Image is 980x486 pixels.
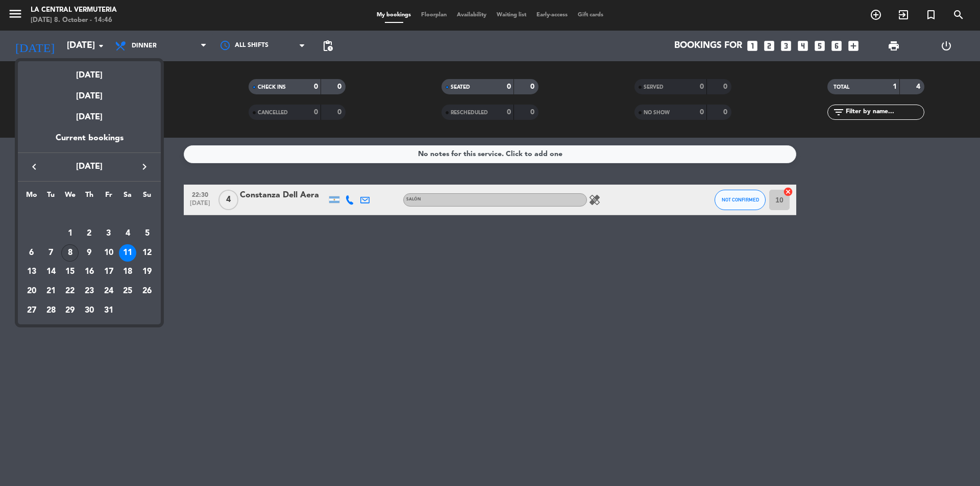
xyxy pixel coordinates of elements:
td: OCT [22,204,157,224]
td: October 24, 2025 [99,282,118,301]
th: Tuesday [41,189,61,205]
div: [DATE] [18,103,161,132]
div: 24 [100,283,117,300]
td: October 31, 2025 [99,301,118,320]
th: Wednesday [60,189,80,205]
td: October 2, 2025 [80,224,99,243]
td: October 12, 2025 [137,243,157,263]
th: Saturday [118,189,138,205]
td: October 9, 2025 [80,243,99,263]
td: October 11, 2025 [118,243,138,263]
div: 13 [23,263,40,280]
td: October 30, 2025 [80,301,99,320]
td: October 16, 2025 [80,262,99,282]
td: October 14, 2025 [41,262,61,282]
div: 3 [100,225,117,242]
td: October 21, 2025 [41,282,61,301]
div: 26 [138,283,156,300]
td: October 22, 2025 [60,282,80,301]
div: 22 [61,283,79,300]
td: October 20, 2025 [22,282,41,301]
div: Current bookings [18,132,161,152]
div: 23 [81,283,98,300]
td: October 25, 2025 [118,282,138,301]
div: 28 [42,302,60,319]
div: 1 [61,225,79,242]
div: 15 [61,263,79,280]
td: October 13, 2025 [22,262,41,282]
button: keyboard_arrow_right [135,160,154,173]
div: 4 [119,225,136,242]
td: October 3, 2025 [99,224,118,243]
div: 25 [119,283,136,300]
td: October 17, 2025 [99,262,118,282]
div: 20 [23,283,40,300]
td: October 28, 2025 [41,301,61,320]
div: 29 [61,302,79,319]
th: Thursday [80,189,99,205]
div: 2 [81,225,98,242]
div: 11 [119,244,136,262]
span: [DATE] [43,160,135,173]
div: 8 [61,244,79,262]
div: 5 [138,225,156,242]
td: October 1, 2025 [60,224,80,243]
div: 21 [42,283,60,300]
i: keyboard_arrow_right [138,161,151,173]
div: 14 [42,263,60,280]
th: Sunday [137,189,157,205]
td: October 19, 2025 [137,262,157,282]
td: October 15, 2025 [60,262,80,282]
td: October 26, 2025 [137,282,157,301]
th: Friday [99,189,118,205]
div: 18 [119,263,136,280]
div: 17 [100,263,117,280]
div: 10 [100,244,117,262]
div: 6 [23,244,40,262]
div: [DATE] [18,82,161,103]
div: 19 [138,263,156,280]
div: 12 [138,244,156,262]
td: October 27, 2025 [22,301,41,320]
div: 9 [81,244,98,262]
button: keyboard_arrow_left [25,160,43,173]
td: October 29, 2025 [60,301,80,320]
td: October 5, 2025 [137,224,157,243]
td: October 18, 2025 [118,262,138,282]
td: October 10, 2025 [99,243,118,263]
td: October 23, 2025 [80,282,99,301]
td: October 6, 2025 [22,243,41,263]
td: October 7, 2025 [41,243,61,263]
div: 16 [81,263,98,280]
div: 31 [100,302,117,319]
td: October 8, 2025 [60,243,80,263]
div: 27 [23,302,40,319]
i: keyboard_arrow_left [28,161,40,173]
th: Monday [22,189,41,205]
div: 30 [81,302,98,319]
td: October 4, 2025 [118,224,138,243]
div: [DATE] [18,61,161,82]
div: 7 [42,244,60,262]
